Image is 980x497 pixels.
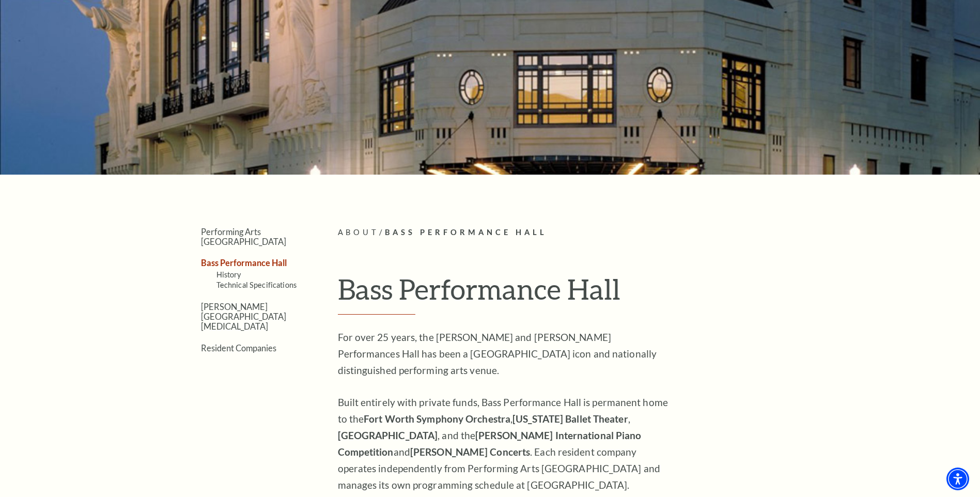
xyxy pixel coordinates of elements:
[338,429,642,458] strong: [PERSON_NAME] International Piano Competition
[338,329,674,379] p: For over 25 years, the [PERSON_NAME] and [PERSON_NAME] Performances Hall has been a [GEOGRAPHIC_D...
[338,429,438,441] strong: [GEOGRAPHIC_DATA]
[946,468,969,490] div: Accessibility Menu
[201,258,287,268] a: Bass Performance Hall
[201,302,286,332] a: [PERSON_NAME][GEOGRAPHIC_DATA][MEDICAL_DATA]
[216,281,297,289] a: Technical Specifications
[216,270,241,279] a: History
[364,413,510,425] strong: Fort Worth Symphony Orchestra
[338,394,674,493] p: Built entirely with private funds, Bass Performance Hall is permanent home to the , , , and the a...
[338,272,811,315] h1: Bass Performance Hall
[512,413,628,425] strong: [US_STATE] Ballet Theater
[201,227,286,246] a: Performing Arts [GEOGRAPHIC_DATA]
[201,343,276,353] a: Resident Companies
[338,228,379,237] span: About
[338,226,811,239] p: /
[410,446,530,458] strong: [PERSON_NAME] Concerts
[385,228,548,237] span: Bass Performance Hall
